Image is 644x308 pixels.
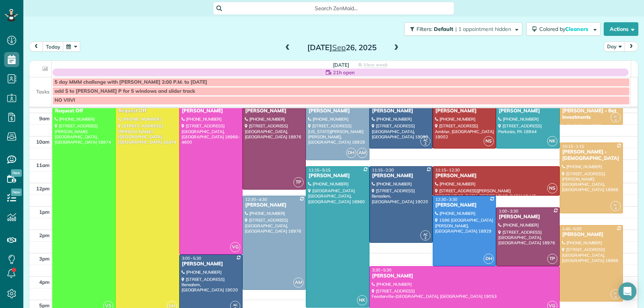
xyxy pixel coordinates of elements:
[308,108,367,114] div: [PERSON_NAME]
[346,148,356,158] span: DH
[332,43,346,52] span: Sep
[372,167,394,173] span: 11:15 - 2:30
[547,183,557,193] span: NS
[36,139,50,145] span: 10am
[417,26,432,32] span: Filters:
[400,22,522,36] a: Filters: Default | 1 appointment hidden
[11,188,22,196] span: New
[295,43,389,52] h2: [DATE] 26, 2025
[363,62,388,68] span: View week
[372,273,557,279] div: [PERSON_NAME]
[182,108,240,114] div: [PERSON_NAME]
[245,197,267,202] span: 12:30 - 4:30
[118,108,177,114] div: Request Off
[604,41,625,52] button: Day
[230,242,240,252] span: VG
[308,167,330,173] span: 11:15 - 5:15
[308,173,367,179] div: [PERSON_NAME]
[39,279,50,285] span: 4pm
[182,261,240,267] div: [PERSON_NAME]
[611,294,620,301] small: 4
[498,214,557,220] div: [PERSON_NAME]
[333,69,355,76] span: 21h open
[539,26,591,32] span: Colored by
[435,173,557,179] div: [PERSON_NAME]
[618,282,636,300] div: Open Intercom Messenger
[604,22,638,36] button: Actions
[423,138,428,142] span: AC
[293,277,304,288] span: AM
[36,162,50,168] span: 11am
[233,303,238,307] span: AC
[562,149,621,162] div: [PERSON_NAME] - [DEMOGRAPHIC_DATA]
[435,108,494,114] div: [PERSON_NAME]
[182,256,201,261] span: 3:00 - 5:30
[36,185,50,192] span: 12pm
[333,62,349,68] span: [DATE]
[455,26,511,32] span: | 1 appointment hidden
[611,205,620,212] small: 4
[498,108,557,114] div: [PERSON_NAME]
[562,231,621,238] div: [PERSON_NAME]
[484,254,494,264] span: DH
[562,226,582,231] span: 1:45 - 5:00
[357,295,367,305] span: NK
[372,267,392,273] span: 3:30 - 5:30
[499,208,518,214] span: 1:00 - 3:30
[421,140,430,147] small: 2
[423,232,428,236] span: AC
[11,169,22,177] span: New
[613,291,618,295] span: AL
[435,167,460,173] span: 11:15 - 12:30
[43,41,64,52] button: today
[526,22,601,36] button: Colored byCleaners
[562,144,584,149] span: 10:15 - 1:15
[39,256,50,262] span: 3pm
[562,108,621,121] div: [PERSON_NAME] - Bet Investments
[55,97,75,103] span: NO VIIVI
[245,108,304,114] div: [PERSON_NAME]
[55,88,195,94] span: add $ to [PERSON_NAME] P for 5 windows and slider track
[547,254,557,264] span: TP
[421,234,430,242] small: 2
[372,173,430,179] div: [PERSON_NAME]
[624,41,638,52] button: next
[611,117,620,124] small: 4
[484,136,494,146] span: NS
[39,115,50,121] span: 9am
[29,41,43,52] button: prev
[372,108,430,114] div: [PERSON_NAME]
[39,209,50,215] span: 1pm
[547,136,557,146] span: NK
[357,148,367,158] span: AM
[55,108,113,114] div: Request Off
[404,22,522,36] button: Filters: Default | 1 appointment hidden
[435,202,494,208] div: [PERSON_NAME]
[39,232,50,238] span: 2pm
[434,26,454,32] span: Default
[435,197,457,202] span: 12:30 - 3:30
[293,177,304,187] span: TP
[565,26,589,32] span: Cleaners
[613,114,618,118] span: AL
[613,203,618,207] span: AL
[55,79,207,85] span: 5 day MMM challenge with [PERSON_NAME] 2:00 P.M. to [DATE]
[245,202,304,208] div: [PERSON_NAME]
